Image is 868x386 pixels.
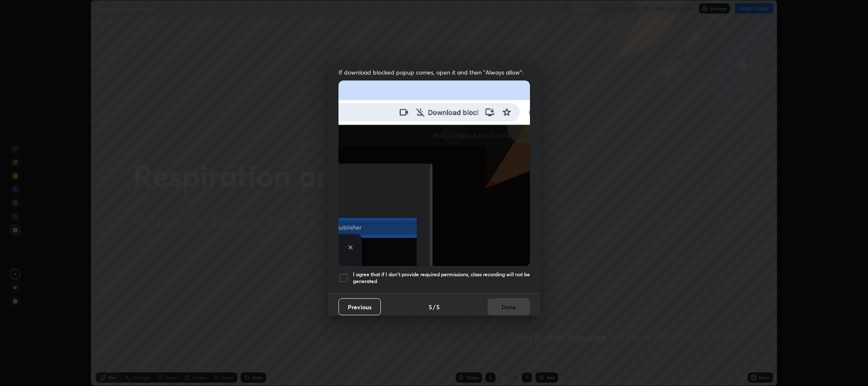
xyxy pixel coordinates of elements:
h4: / [433,303,435,311]
img: downloads-permission-blocked.gif [338,81,530,266]
h4: 5 [436,303,440,311]
button: Previous [338,298,381,315]
h4: 5 [429,303,432,311]
span: If download blocked popup comes, open it and then "Always allow": [338,68,530,76]
h5: I agree that if I don't provide required permissions, class recording will not be generated [353,271,530,284]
